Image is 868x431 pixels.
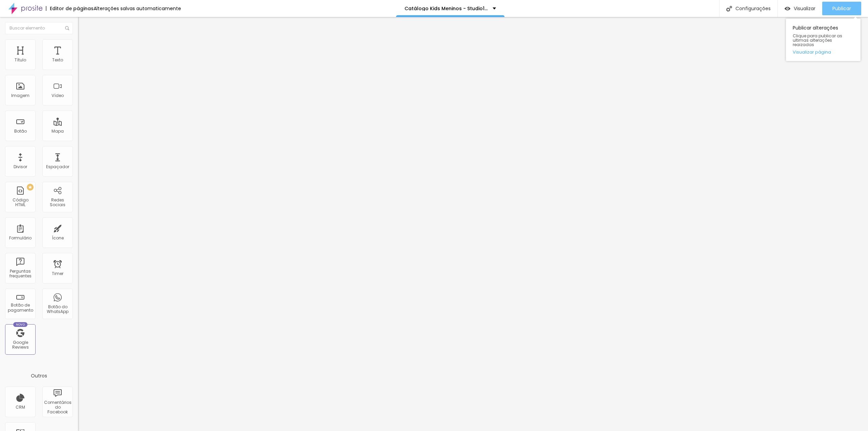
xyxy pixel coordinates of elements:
[13,322,28,327] div: Novo
[793,34,854,47] span: Clique para publicar as ultimas alterações reaizadas
[14,164,27,169] div: Divisor
[785,6,790,12] img: view-1.svg
[5,22,73,34] input: Buscar elemento
[405,6,488,11] p: Catálogo Kids Meninos - Studio16 Fotografia
[44,305,71,314] div: Botão do WhatsApp
[52,93,64,98] div: Vídeo
[7,303,34,313] div: Botão de pagamento
[778,2,822,15] button: Visualizar
[78,17,868,431] iframe: Editor
[44,400,71,415] div: Comentários do Facebook
[52,236,64,240] div: Ícone
[7,269,34,279] div: Perguntas frequentes
[46,6,94,11] div: Editor de páginas
[7,198,34,208] div: Código HTML
[9,236,32,240] div: Formulário
[94,6,181,11] div: Alterações salvas automaticamente
[16,405,25,410] div: CRM
[793,50,854,54] a: Visualizar página
[44,198,71,208] div: Redes Sociais
[46,164,69,169] div: Espaçador
[52,271,63,276] div: Timer
[52,58,63,62] div: Texto
[794,6,815,11] span: Visualizar
[832,6,851,11] span: Publicar
[52,129,64,134] div: Mapa
[65,26,69,30] img: Icone
[11,93,29,98] div: Imagem
[822,2,861,15] button: Publicar
[726,6,732,12] img: Icone
[786,19,861,61] div: Publicar alterações
[14,129,27,134] div: Botão
[7,340,34,350] div: Google Reviews
[15,58,26,62] div: Título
